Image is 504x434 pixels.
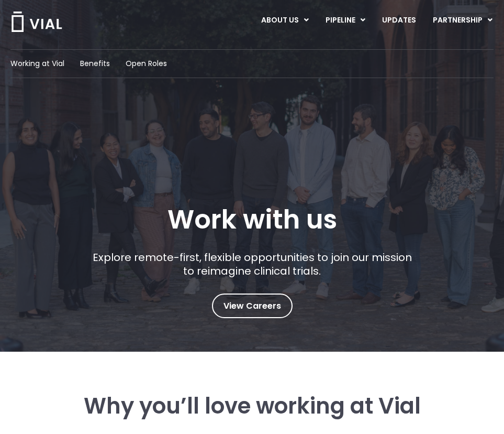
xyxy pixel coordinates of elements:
[10,394,494,419] h3: Why you’ll love working at Vial
[424,12,501,29] a: PARTNERSHIPMenu Toggle
[88,251,416,278] p: Explore remote-first, flexible opportunities to join our mission to reimagine clinical trials.
[223,299,281,313] span: View Careers
[212,294,293,318] a: View Careers
[167,204,337,235] h1: Work with us
[374,12,424,29] a: UPDATES
[80,58,110,69] a: Benefits
[10,12,63,32] img: Vial Logo
[253,12,317,29] a: ABOUT USMenu Toggle
[317,12,373,29] a: PIPELINEMenu Toggle
[126,58,167,69] a: Open Roles
[10,58,64,69] a: Working at Vial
